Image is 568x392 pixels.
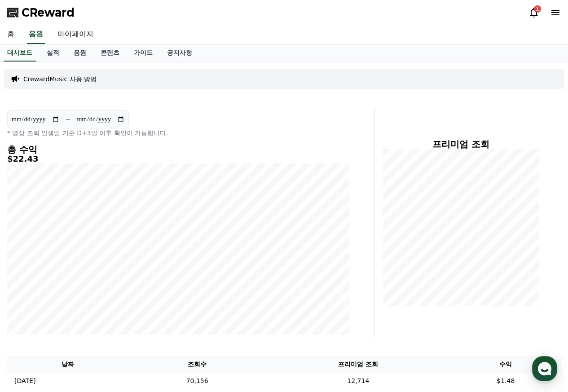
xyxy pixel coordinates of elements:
a: 가이드 [127,44,160,62]
th: 프리미엄 조회 [266,356,450,373]
th: 수익 [451,356,561,373]
h4: 총 수익 [7,145,349,154]
span: CReward [22,5,75,20]
a: 1 [528,7,539,18]
a: 음원 [66,44,93,62]
a: CrewardMusic 사용 방법 [23,75,97,84]
td: 70,156 [128,373,266,389]
a: 실적 [40,44,66,62]
h4: 프리미엄 조회 [382,139,539,149]
a: 마이페이지 [50,25,101,44]
th: 조회수 [128,356,266,373]
td: 12,714 [266,373,450,389]
h5: $22.43 [7,154,349,163]
td: $1.48 [451,373,561,389]
th: 날짜 [7,356,128,373]
p: ~ [65,114,71,125]
a: 대시보드 [4,44,36,62]
a: 음원 [27,25,45,44]
p: [DATE] [14,376,35,386]
a: 공지사항 [160,44,199,62]
p: * 영상 조회 발생일 기준 D+3일 이후 확인이 가능합니다. [7,128,349,137]
div: 1 [534,5,541,13]
a: CReward [7,5,75,20]
a: 콘텐츠 [93,44,127,62]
